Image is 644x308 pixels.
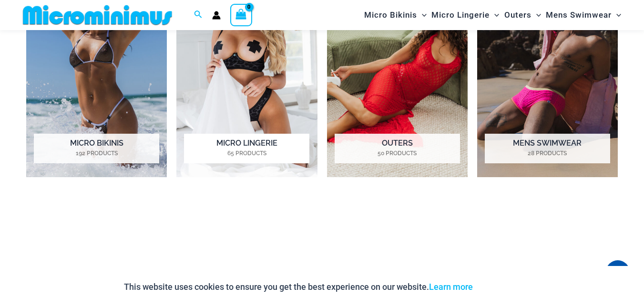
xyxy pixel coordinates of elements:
span: Mens Swimwear [546,3,612,27]
a: View Shopping Cart, empty [230,4,252,26]
h2: Mens Swimwear [485,134,610,163]
h2: Micro Bikinis [34,134,159,163]
button: Accept [480,276,521,298]
span: Menu Toggle [490,3,499,27]
mark: 65 Products [184,149,309,158]
span: Menu Toggle [417,3,427,27]
a: Search icon link [194,9,203,21]
a: OutersMenu ToggleMenu Toggle [502,3,543,27]
span: Micro Lingerie [431,3,490,27]
a: Account icon link [212,11,221,20]
mark: 50 Products [335,149,460,158]
img: MM SHOP LOGO FLAT [19,4,176,26]
h2: Outers [335,134,460,163]
a: Micro LingerieMenu ToggleMenu Toggle [429,3,501,27]
p: This website uses cookies to ensure you get the best experience on our website. [124,280,473,294]
mark: 28 Products [485,149,610,158]
h2: Micro Lingerie [184,134,309,163]
a: Learn more [429,282,473,292]
a: Mens SwimwearMenu ToggleMenu Toggle [543,3,624,27]
nav: Site Navigation [360,1,625,29]
span: Micro Bikinis [364,3,417,27]
mark: 192 Products [34,149,159,158]
span: Menu Toggle [532,3,541,27]
a: Micro BikinisMenu ToggleMenu Toggle [362,3,429,27]
iframe: TrustedSite Certified [26,202,618,274]
span: Menu Toggle [612,3,621,27]
span: Outers [504,3,532,27]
